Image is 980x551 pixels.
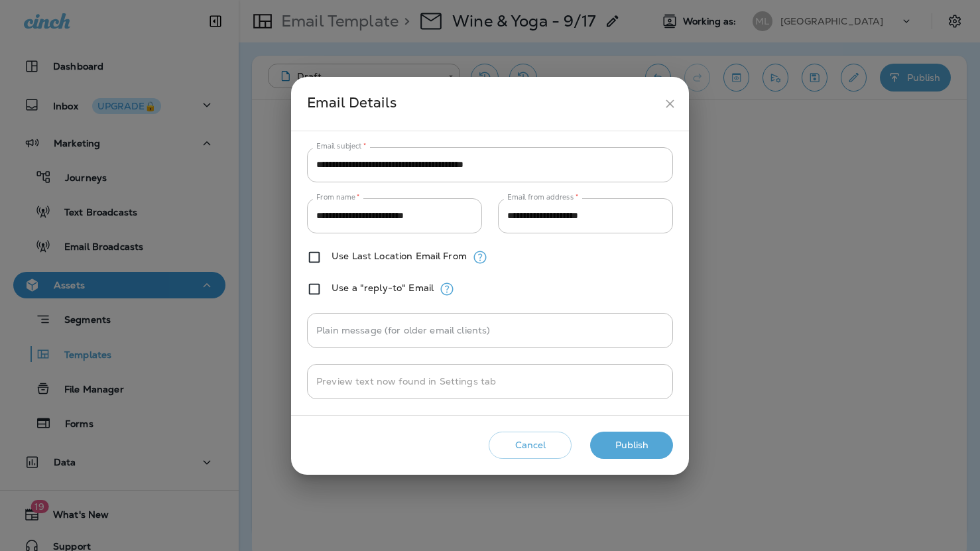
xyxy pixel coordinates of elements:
[307,92,658,116] div: Email Details
[658,92,682,116] button: close
[590,432,673,459] button: Publish
[507,192,578,202] label: Email from address
[316,141,367,151] label: Email subject
[316,192,360,202] label: From name
[489,432,572,459] button: Cancel
[332,251,467,261] label: Use Last Location Email From
[332,282,434,293] label: Use a "reply-to" Email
